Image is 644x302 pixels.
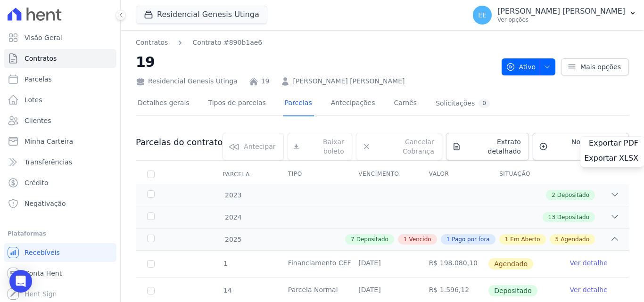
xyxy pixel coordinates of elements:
[4,28,116,47] a: Visão Geral
[25,74,52,84] span: Parcelas
[136,137,223,148] h3: Parcelas do contrato
[418,164,488,184] th: Valor
[4,153,116,171] a: Transferências
[25,248,60,257] span: Recebíveis
[136,91,191,116] a: Detalhes gerais
[570,258,608,268] a: Ver detalhe
[497,16,625,24] p: Ver opções
[223,260,228,267] span: 1
[9,270,32,293] div: Open Intercom Messenger
[506,58,536,75] span: Ativo
[488,258,533,269] span: Agendado
[136,6,267,24] button: Residencial Genesis Utinga
[465,137,521,156] span: Extrato detalhado
[277,251,347,277] td: Financiamento CEF
[404,235,407,244] span: 1
[533,133,629,160] a: Nova cobrança avulsa
[277,164,347,184] th: Tipo
[436,99,490,108] div: Solicitações
[136,38,168,48] a: Contratos
[4,264,116,283] a: Conta Hent
[510,235,540,244] span: Em Aberto
[4,49,116,68] a: Contratos
[557,191,589,199] span: Depositado
[293,76,405,86] a: [PERSON_NAME] [PERSON_NAME]
[446,235,450,244] span: 1
[329,91,377,116] a: Antecipações
[392,91,419,116] a: Carnês
[347,251,417,277] td: [DATE]
[136,51,494,73] h2: 19
[136,38,494,48] nav: Breadcrumb
[25,178,49,188] span: Crédito
[347,164,417,184] th: Vencimento
[418,251,488,277] td: R$ 198.080,10
[552,137,621,156] span: Nova cobrança avulsa
[8,228,113,239] div: Plataformas
[25,199,66,208] span: Negativação
[206,91,268,116] a: Tipos de parcelas
[25,137,73,146] span: Minha Carteira
[465,2,644,28] button: EE [PERSON_NAME] [PERSON_NAME] Ver opções
[580,62,621,72] span: Mais opções
[552,191,555,199] span: 2
[446,133,529,160] a: Extrato detalhado
[25,54,57,63] span: Contratos
[409,235,431,244] span: Vencido
[561,58,629,75] a: Mais opções
[4,194,116,213] a: Negativação
[147,287,155,294] input: Só é possível selecionar pagamentos em aberto
[584,154,638,163] span: Exportar XLSX
[555,235,559,244] span: 5
[136,76,238,86] div: Residencial Genesis Utinga
[570,285,608,294] a: Ver detalhe
[356,235,388,244] span: Depositado
[502,58,556,75] button: Ativo
[25,269,62,278] span: Conta Hent
[505,235,509,244] span: 1
[25,157,72,167] span: Transferências
[223,286,232,294] span: 14
[497,7,625,16] p: [PERSON_NAME] [PERSON_NAME]
[351,235,355,244] span: 7
[4,173,116,192] a: Crédito
[4,70,116,89] a: Parcelas
[434,91,492,116] a: Solicitações0
[548,213,555,221] span: 13
[561,235,589,244] span: Agendado
[147,260,155,268] input: default
[25,116,51,125] span: Clientes
[452,235,489,244] span: Pago por fora
[4,90,116,109] a: Lotes
[136,38,262,48] nav: Breadcrumb
[283,91,314,116] a: Parcelas
[25,95,42,105] span: Lotes
[25,33,62,42] span: Visão Geral
[211,165,261,184] div: Parcela
[478,12,487,18] span: EE
[261,76,270,86] a: 19
[192,38,262,48] a: Contrato #890b1ae6
[584,154,640,165] a: Exportar XLSX
[488,285,537,296] span: Depositado
[488,164,558,184] th: Situação
[557,213,589,221] span: Depositado
[4,243,116,262] a: Recebíveis
[4,111,116,130] a: Clientes
[479,99,490,108] div: 0
[4,132,116,151] a: Minha Carteira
